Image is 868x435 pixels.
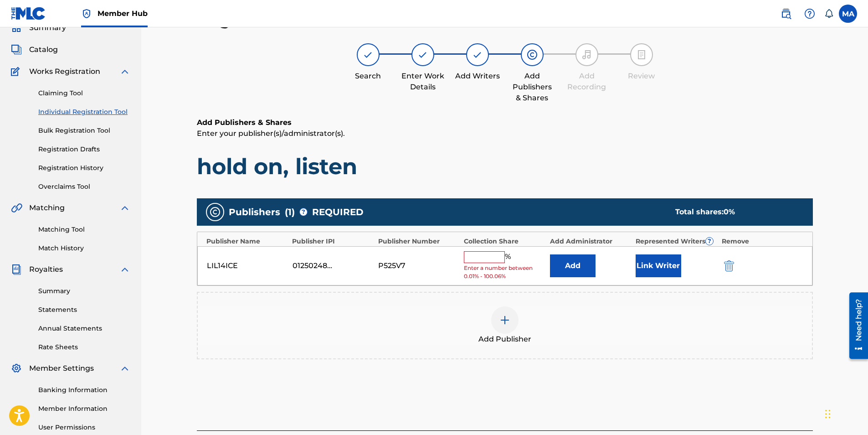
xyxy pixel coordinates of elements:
[464,264,545,280] span: Enter a number between 0.01% - 100.06%
[300,208,307,216] span: ?
[11,7,46,20] img: MLC Logo
[119,363,130,374] img: expand
[11,363,22,374] img: Member Settings
[706,238,713,245] span: ?
[38,107,130,117] a: Individual Registration Tool
[11,22,22,33] img: Summary
[38,286,130,296] a: Summary
[29,66,100,77] span: Works Registration
[11,44,58,55] a: CatalogCatalog
[455,71,500,82] div: Add Writers
[38,182,130,192] a: Overclaims Tool
[197,153,813,180] h1: hold on, listen
[550,254,596,277] button: Add
[98,8,148,19] span: Member Hub
[38,324,130,333] a: Annual Statements
[197,117,813,128] h6: Add Publishers & Shares
[285,205,295,219] span: ( 1 )
[777,5,795,23] a: Public Search
[119,202,130,213] img: expand
[38,126,130,135] a: Bulk Registration Tool
[29,363,94,374] span: Member Settings
[550,237,632,246] div: Add Administrator
[619,71,664,82] div: Review
[38,145,130,154] a: Registration Drafts
[363,49,374,60] img: step indicator icon for Search
[38,243,130,253] a: Match History
[210,207,221,217] img: publishers
[38,305,130,315] a: Statements
[29,22,66,33] span: Summary
[478,334,531,345] span: Add Publisher
[801,5,819,23] div: Help
[206,237,288,246] div: Publisher Name
[722,237,803,246] div: Remove
[527,49,538,60] img: step indicator icon for Add Publishers & Shares
[509,71,555,104] div: Add Publishers & Shares
[636,237,717,246] div: Represented Writers
[81,8,92,19] img: Top Rightsholder
[564,71,610,93] div: Add Recording
[229,205,280,219] span: Publishers
[119,264,130,275] img: expand
[29,264,63,275] span: Royalties
[11,202,22,213] img: Matching
[29,44,58,55] span: Catalog
[38,342,130,352] a: Rate Sheets
[11,44,22,55] img: Catalog
[312,205,364,219] span: REQUIRED
[417,49,428,60] img: step indicator icon for Enter Work Details
[842,289,868,362] iframe: Resource Center
[197,128,813,139] p: Enter your publisher(s)/administrator(s).
[636,254,681,277] button: Link Writer
[781,8,791,19] img: search
[38,385,130,395] a: Banking Information
[11,22,66,33] a: SummarySummary
[38,423,130,432] a: User Permissions
[724,260,734,271] img: 12a2ab48e56ec057fbd8.svg
[38,225,130,234] a: Matching Tool
[825,400,831,428] div: Drag
[505,251,513,263] span: %
[29,202,65,213] span: Matching
[675,207,795,217] div: Total shares:
[38,163,130,173] a: Registration History
[499,315,510,326] img: add
[824,9,833,18] div: Notifications
[378,237,460,246] div: Publisher Number
[400,71,446,93] div: Enter Work Details
[472,49,483,60] img: step indicator icon for Add Writers
[38,404,130,414] a: Member Information
[804,8,815,19] img: help
[724,207,735,216] span: 0 %
[822,391,868,435] iframe: Chat Widget
[345,71,391,82] div: Search
[581,49,592,60] img: step indicator icon for Add Recording
[292,237,374,246] div: Publisher IPI
[636,49,647,60] img: step indicator icon for Review
[119,66,130,77] img: expand
[38,88,130,98] a: Claiming Tool
[11,264,22,275] img: Royalties
[464,237,545,246] div: Collection Share
[11,66,23,77] img: Works Registration
[839,5,857,23] div: User Menu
